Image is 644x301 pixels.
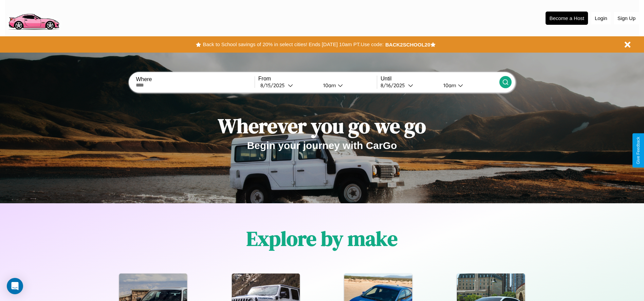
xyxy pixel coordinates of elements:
[546,12,588,25] button: Become a Host
[258,82,318,89] button: 8/15/2025
[591,12,611,24] button: Login
[614,12,639,24] button: Sign Up
[246,225,398,252] h1: Explore by make
[385,42,430,48] b: BACK2SCHOOL20
[381,82,408,89] div: 8 / 16 / 2025
[260,82,288,89] div: 8 / 15 / 2025
[5,3,62,32] img: logo
[318,82,377,89] button: 10am
[636,137,641,164] div: Give Feedback
[438,82,499,89] button: 10am
[381,76,499,82] label: Until
[258,76,377,82] label: From
[320,82,338,89] div: 10am
[7,278,23,294] div: Open Intercom Messenger
[136,76,254,82] label: Where
[440,82,458,89] div: 10am
[201,40,385,49] button: Back to School savings of 20% in select cities! Ends [DATE] 10am PT.Use code:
